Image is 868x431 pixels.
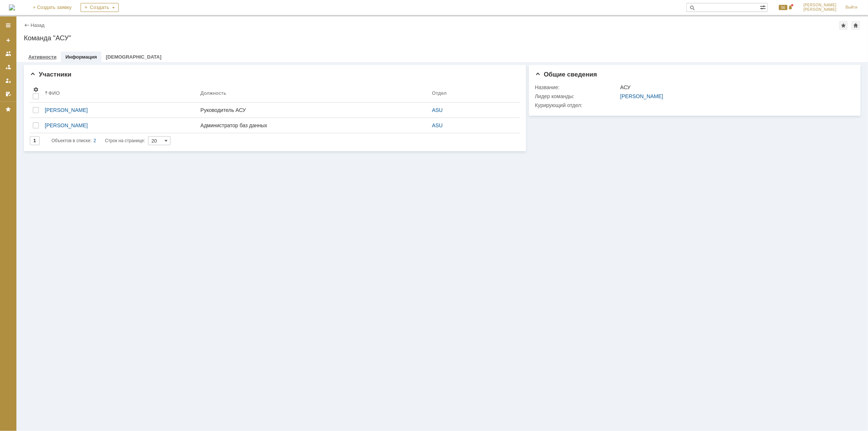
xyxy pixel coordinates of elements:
a: ASU [432,107,443,113]
div: Команда "АСУ" [24,34,861,42]
span: 56 [779,5,787,10]
div: 2 [94,136,96,145]
div: Лидер команды: [535,93,619,99]
a: Мои согласования [2,88,14,100]
div: [PERSON_NAME] [45,107,194,113]
span: Участники [30,71,71,78]
a: [PERSON_NAME] [620,93,663,99]
a: Создать заявку [2,34,14,46]
th: ФИО [42,84,197,103]
div: Сделать домашней страницей [851,21,860,30]
span: Объектов в списке: [51,138,91,143]
div: Создать [81,3,119,12]
a: Информация [65,54,97,60]
div: Должность [200,90,226,96]
th: Отдел [429,84,514,103]
a: [PERSON_NAME] [42,103,197,118]
a: Активности [28,54,56,60]
a: Перейти на домашнюю страницу [9,4,15,10]
div: [PERSON_NAME] [45,122,194,128]
i: Строк на странице: [51,136,145,145]
img: logo [9,4,15,10]
a: Назад [31,22,44,28]
span: [PERSON_NAME] [803,3,837,7]
div: Название: [535,84,619,90]
a: Мои заявки [2,75,14,87]
div: Курирующий отдел: [535,102,619,108]
a: [DEMOGRAPHIC_DATA] [106,54,162,60]
span: [PERSON_NAME] [803,7,837,12]
a: [PERSON_NAME] [42,118,197,133]
span: Расширенный поиск [760,3,767,10]
div: Добавить в избранное [839,21,848,30]
div: Руководитель АСУ [200,107,426,113]
th: Должность [197,84,429,103]
span: Общие сведения [535,71,597,78]
div: АСУ [620,84,850,90]
div: Администратор баз данных [200,122,426,128]
a: Администратор баз данных [197,118,429,133]
a: Заявки на командах [2,48,14,60]
span: Настройки [33,87,39,93]
div: ФИО [48,90,60,96]
a: Руководитель АСУ [197,103,429,118]
a: ASU [432,122,443,128]
div: Отдел [432,90,447,96]
a: Заявки в моей ответственности [2,61,14,73]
